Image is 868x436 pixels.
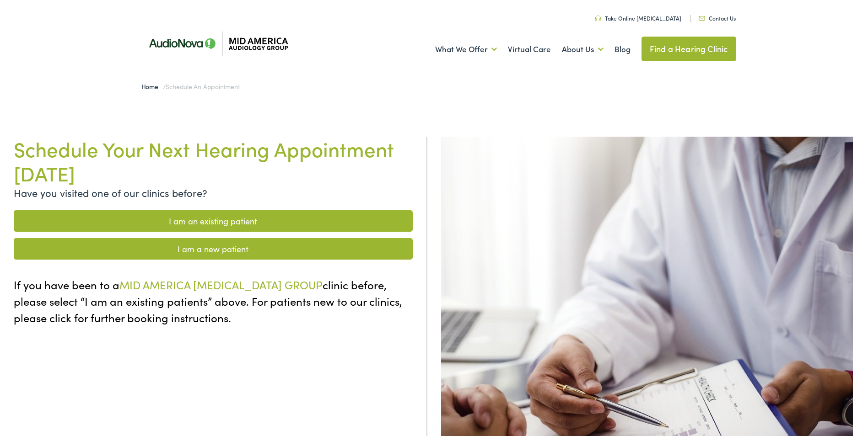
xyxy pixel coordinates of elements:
[14,185,413,200] p: Have you visited one of our clinics before?
[595,14,681,22] a: Take Online [MEDICAL_DATA]
[699,14,736,22] a: Contact Us
[508,32,551,66] a: Virtual Care
[14,210,413,232] a: I am an existing patient
[642,37,736,61] a: Find a Hearing Clinic
[14,238,413,260] a: I am a new patient
[615,32,631,66] a: Blog
[141,82,163,91] a: Home
[14,137,413,185] h1: Schedule Your Next Hearing Appointment [DATE]
[14,276,413,326] p: If you have been to a clinic before, please select “I am an existing patients” above. For patient...
[699,16,705,21] img: utility icon
[435,32,497,66] a: What We Offer
[119,277,323,292] span: MID AMERICA [MEDICAL_DATA] GROUP
[562,32,604,66] a: About Us
[595,16,601,21] img: utility icon
[166,82,239,91] span: Schedule an Appointment
[141,82,240,91] span: /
